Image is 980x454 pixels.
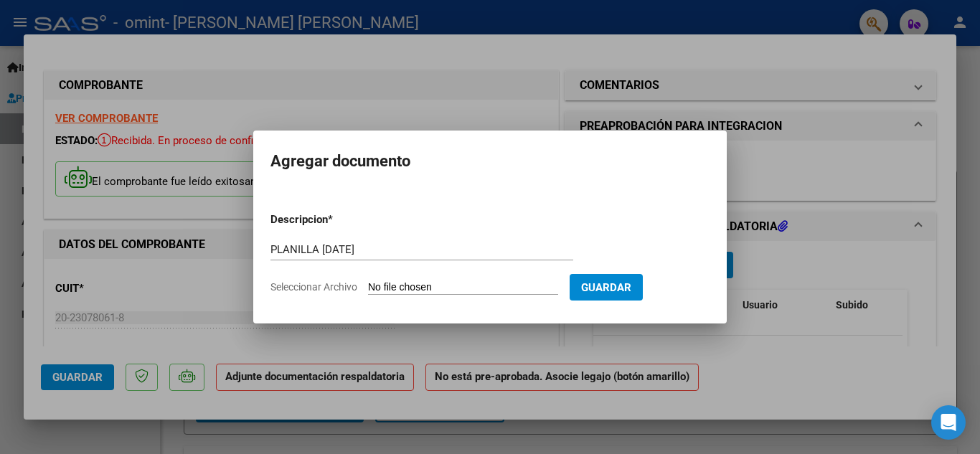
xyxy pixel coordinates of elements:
span: Guardar [581,281,631,294]
h2: Agregar documento [270,148,710,175]
div: Open Intercom Messenger [931,405,966,440]
p: Descripcion [270,212,402,228]
span: Seleccionar Archivo [270,281,357,293]
button: Guardar [570,274,643,301]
